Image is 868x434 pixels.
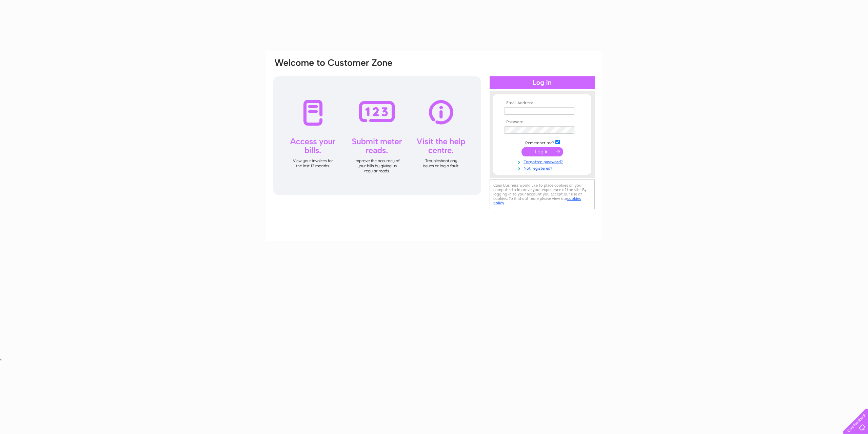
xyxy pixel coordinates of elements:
input: Submit [521,147,563,156]
a: cookies policy [493,196,581,205]
th: Email Address: [503,101,581,106]
a: Forgotten password? [505,158,581,165]
div: Clear Business would like to place cookies on your computer to improve your experience of the sit... [490,180,595,209]
th: Password: [503,120,581,125]
a: Not registered? [505,165,581,171]
td: Remember me? [503,139,581,146]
